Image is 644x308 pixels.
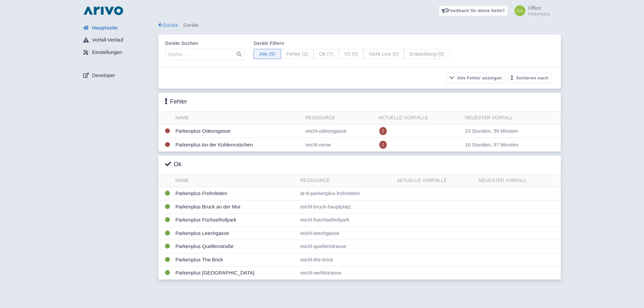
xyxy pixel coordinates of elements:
td: at-8-parkenplus-frohnleiten [298,187,394,200]
td: Parkenplus Füchselhofpark [173,213,298,227]
span: V2 (0) [338,49,364,59]
input: Suche… [165,49,246,60]
th: Neuester Vorfall [476,174,561,187]
th: Name [173,112,303,124]
td: Parkenplus An der Kohlenrutschen [173,138,303,152]
div: Geräte [158,21,561,29]
span: Einstellungen [92,49,122,56]
a: Vorfall-Verlauf [78,34,158,47]
span: Nicht Live (0) [363,49,404,59]
td: Parkenplus Odeongasse [173,124,303,138]
span: 10 Stunden, 57 Minuten [465,142,518,147]
td: reichl-bruck-hauptplatz [298,200,394,213]
span: Alle (9) [254,49,281,59]
label: Geräte filtern [254,40,450,47]
a: Hauptseite [78,21,158,34]
h3: Fehler [165,98,187,106]
th: Name [173,174,298,187]
td: Parkenplus Leechgasse [173,227,298,240]
span: Ok (7) [314,49,339,59]
th: Neuester Vorfall [462,112,561,124]
label: Geräte suchen [165,40,246,47]
td: reichl-leechgasse [298,227,394,240]
a: Einstellungen [78,46,158,59]
a: Developer [78,69,158,82]
span: Fehler (2) [281,49,314,59]
span: Entwicklung (0) [404,49,450,59]
th: Ressource [303,112,375,124]
td: Parkenplus The Brick [173,253,298,266]
span: Hauptseite [92,24,118,32]
h3: Ok [165,161,181,168]
span: Vorfall-Verlauf [92,36,123,44]
td: reichl-the-brick [298,253,394,266]
td: reichl-fuechselhofpark [298,213,394,227]
a: Feedback für diese Seite? [439,5,508,16]
img: logo [82,5,125,16]
td: reichl-wehlistrasse [298,266,394,280]
span: 1 [379,141,387,149]
span: Office [528,5,541,11]
td: reichl-oevw [303,138,375,152]
button: Sortieren nach [507,73,551,83]
span: 2 [379,127,387,135]
td: Parkenplus [GEOGRAPHIC_DATA] [173,266,298,280]
td: Parkenplus Quellenstraße [173,240,298,253]
td: reichl-odeongasse [303,124,375,138]
a: Zurück [158,22,178,28]
button: Alle Fehler anzeigen [446,73,505,83]
td: Parkenplus Bruck an der Mur [173,200,298,213]
span: 23 Stunden, 59 Minuten [465,128,518,134]
small: Parkenplus [528,12,550,16]
a: Office Parkenplus [511,5,550,16]
th: Aktuelle Vorfälle [376,112,462,124]
span: Developer [92,72,115,79]
th: Ressource [298,174,394,187]
td: Parkenplus Frohnleiten [173,187,298,200]
td: reichl-quellenstrasse [298,240,394,253]
th: Aktuelle Vorfälle [394,174,476,187]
